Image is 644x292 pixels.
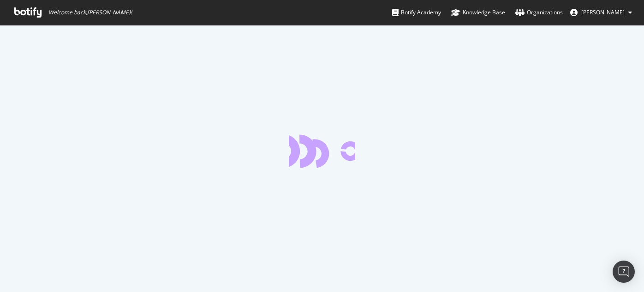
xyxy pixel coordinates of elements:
[451,8,505,17] div: Knowledge Base
[581,8,625,16] span: Kristiina Halme
[563,5,639,20] button: [PERSON_NAME]
[392,8,441,17] div: Botify Academy
[613,261,635,283] div: Open Intercom Messenger
[48,9,132,16] span: Welcome back, [PERSON_NAME] !
[515,8,563,17] div: Organizations
[289,134,355,168] div: animation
